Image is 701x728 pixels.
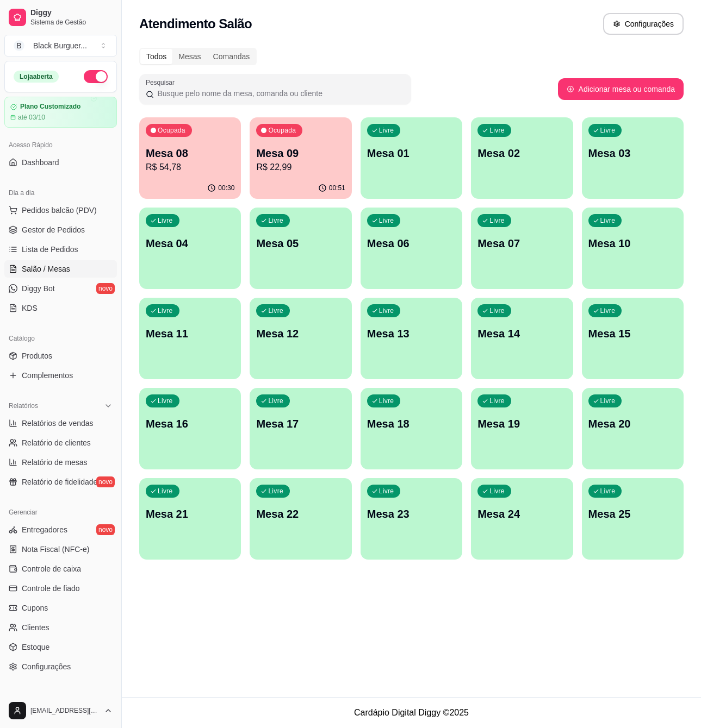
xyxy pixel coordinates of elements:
[268,397,283,405] p: Livre
[361,117,462,199] button: LivreMesa 01
[361,298,462,379] button: LivreMesa 13
[4,202,117,219] button: Pedidos balcão (PDV)
[250,298,351,379] button: LivreMesa 12
[471,478,573,560] button: LivreMesa 24
[588,236,677,251] p: Mesa 10
[600,216,616,225] p: Livre
[250,388,351,469] button: LivreMesa 17
[256,416,345,431] p: Mesa 17
[4,454,117,471] a: Relatório de mesas
[4,698,117,724] button: [EMAIL_ADDRESS][DOMAIN_NAME]
[477,146,566,161] p: Mesa 02
[33,40,87,51] div: Black Burguer ...
[139,15,252,33] h2: Atendimento Salão
[22,303,38,313] span: KDS
[471,298,573,379] button: LivreMesa 14
[489,126,505,135] p: Livre
[268,306,283,315] p: Livre
[268,216,283,225] p: Livre
[4,473,117,491] a: Relatório de fidelidadenovo
[30,18,113,27] span: Sistema de Gestão
[489,306,505,315] p: Livre
[367,416,456,431] p: Mesa 18
[477,506,566,522] p: Mesa 24
[139,388,241,469] button: LivreMesa 16
[139,117,241,199] button: OcupadaMesa 08R$ 54,7800:30
[4,330,117,347] div: Catálogo
[4,241,117,258] a: Lista de Pedidos
[207,49,256,64] div: Comandas
[4,184,117,202] div: Dia a dia
[588,326,677,341] p: Mesa 15
[158,397,173,405] p: Livre
[250,478,351,560] button: LivreMesa 22
[367,326,456,341] p: Mesa 13
[268,126,296,135] p: Ocupada
[379,487,394,495] p: Livre
[588,416,677,431] p: Mesa 20
[22,370,73,381] span: Complementos
[4,580,117,597] a: Controle de fiado
[4,154,117,171] a: Dashboard
[256,146,345,161] p: Mesa 09
[22,224,85,235] span: Gestor de Pedidos
[4,299,117,317] a: KDS
[4,280,117,297] a: Diggy Botnovo
[4,221,117,239] a: Gestor de Pedidos
[14,71,59,83] div: Loja aberta
[22,544,89,555] span: Nota Fiscal (NFC-e)
[146,146,234,161] p: Mesa 08
[379,216,394,225] p: Livre
[30,706,100,715] span: [EMAIL_ADDRESS][DOMAIN_NAME]
[4,638,117,656] a: Estoque
[4,434,117,451] a: Relatório de clientes
[4,415,117,432] a: Relatórios de vendas
[582,117,684,199] button: LivreMesa 03
[22,524,67,535] span: Entregadores
[154,88,405,99] input: Pesquisar
[477,236,566,251] p: Mesa 07
[4,4,117,30] a: DiggySistema de Gestão
[4,136,117,154] div: Acesso Rápido
[471,388,573,469] button: LivreMesa 19
[122,697,701,728] footer: Cardápio Digital Diggy © 2025
[14,40,24,51] span: B
[361,208,462,289] button: LivreMesa 06
[603,13,684,35] button: Configurações
[158,306,173,315] p: Livre
[218,184,234,192] p: 00:30
[600,397,616,405] p: Livre
[4,35,117,57] button: Select a team
[367,146,456,161] p: Mesa 01
[4,658,117,675] a: Configurações
[489,216,505,225] p: Livre
[588,506,677,522] p: Mesa 25
[146,326,234,341] p: Mesa 11
[22,418,94,429] span: Relatórios de vendas
[361,388,462,469] button: LivreMesa 18
[558,78,684,100] button: Adicionar mesa ou comanda
[361,478,462,560] button: LivreMesa 23
[158,126,185,135] p: Ocupada
[582,298,684,379] button: LivreMesa 15
[588,146,677,161] p: Mesa 03
[256,326,345,341] p: Mesa 12
[146,161,234,174] p: R$ 54,78
[146,416,234,431] p: Mesa 16
[582,208,684,289] button: LivreMesa 10
[22,476,97,487] span: Relatório de fidelidade
[139,478,241,560] button: LivreMesa 21
[158,216,173,225] p: Livre
[22,244,78,255] span: Lista de Pedidos
[146,78,178,87] label: Pesquisar
[379,397,394,405] p: Livre
[4,619,117,636] a: Clientes
[22,661,71,672] span: Configurações
[379,126,394,135] p: Livre
[139,298,241,379] button: LivreMesa 11
[600,306,616,315] p: Livre
[146,506,234,522] p: Mesa 21
[22,603,48,613] span: Cupons
[84,70,108,83] button: Alterar Status
[582,478,684,560] button: LivreMesa 25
